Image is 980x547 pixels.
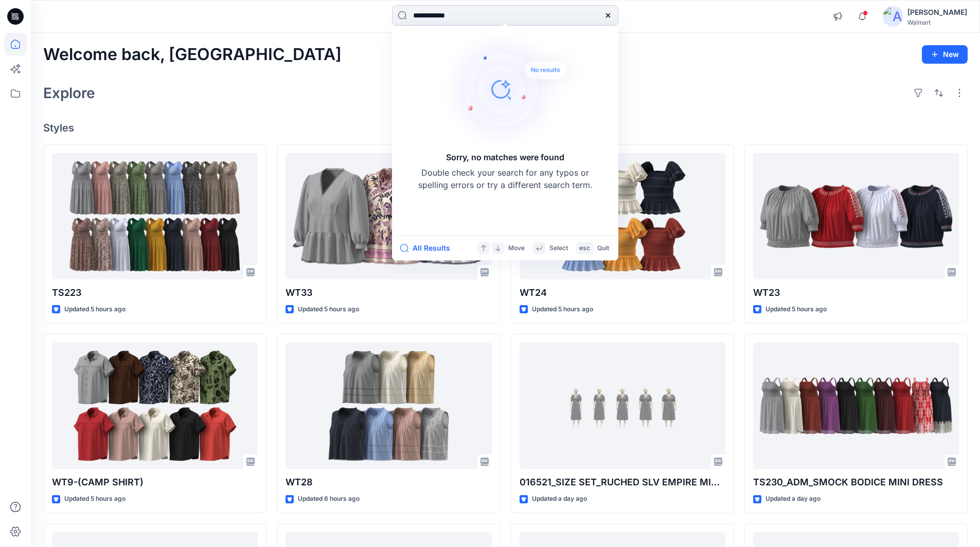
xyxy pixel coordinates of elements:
[520,475,725,489] p: 016521_SIZE SET_RUCHED SLV EMPIRE MIDI DRESS ([DATE])
[52,286,258,300] p: TS223
[765,494,821,504] p: Updated a day ago
[520,153,725,280] a: WT24
[520,286,725,300] p: WT24
[286,343,491,469] a: WT28
[532,304,593,315] p: Updated 5 hours ago
[508,243,525,254] p: Move
[43,85,95,101] h2: Explore
[753,153,959,280] a: WT23
[64,494,126,504] p: Updated 5 hours ago
[883,6,903,27] img: avatar
[52,153,258,280] a: TS223
[298,494,360,504] p: Updated 6 hours ago
[579,243,590,254] p: esc
[298,304,359,315] p: Updated 5 hours ago
[286,153,491,280] a: WT33
[418,166,593,191] p: Double check your search for any typos or spelling errors or try a different search term.
[520,343,725,469] a: 016521_SIZE SET_RUCHED SLV EMPIRE MIDI DRESS (26-07-25)
[907,18,967,26] div: Walmart
[52,475,258,489] p: WT9-(CAMP SHIRT)
[922,45,968,64] button: New
[907,6,967,18] div: [PERSON_NAME]
[400,242,457,254] button: All Results
[43,45,342,64] h2: Welcome back, [GEOGRAPHIC_DATA]
[441,28,585,151] img: Sorry, no matches were found
[753,475,959,489] p: TS230_ADM_SMOCK BODICE MINI DRESS
[753,286,959,300] p: WT23
[753,343,959,469] a: TS230_ADM_SMOCK BODICE MINI DRESS
[52,343,258,469] a: WT9-(CAMP SHIRT)
[549,243,568,254] p: Select
[765,304,827,315] p: Updated 5 hours ago
[286,475,491,489] p: WT28
[446,151,564,163] h5: Sorry, no matches were found
[597,243,609,254] p: Quit
[532,494,587,504] p: Updated a day ago
[64,304,126,315] p: Updated 5 hours ago
[286,286,491,300] p: WT33
[43,122,968,134] h4: Styles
